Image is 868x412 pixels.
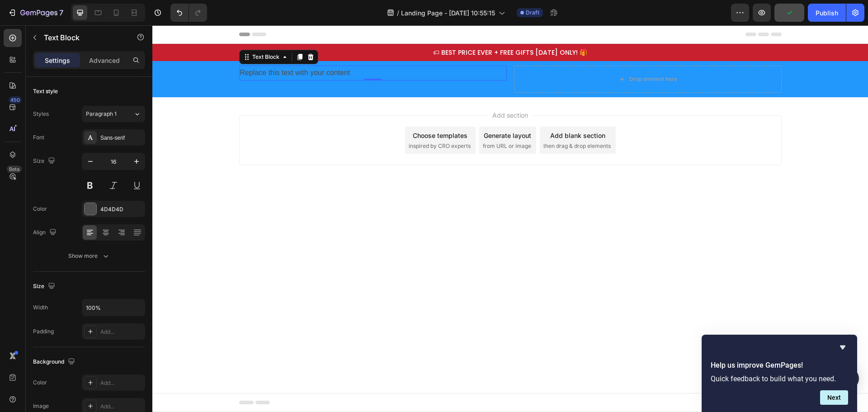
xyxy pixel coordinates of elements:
[82,106,145,122] button: Paragraph 1
[391,117,458,125] span: then drag & drop elements
[100,205,143,213] div: 4D4D4D
[477,50,525,57] div: Drop element here
[33,227,58,239] div: Align
[33,155,57,167] div: Size
[33,303,48,312] div: Width
[331,105,379,115] div: Generate layout
[837,342,848,353] button: Hide survey
[9,96,22,104] div: 450
[33,356,77,368] div: Background
[397,8,399,18] span: /
[711,342,848,405] div: Help us improve GemPages!
[820,390,848,405] button: Next question
[401,8,495,18] span: Landing Page - [DATE] 10:55:15
[68,251,110,260] div: Show more
[4,4,67,22] button: 7
[398,105,453,115] div: Add blank section
[336,85,379,95] span: Add section
[816,8,838,18] div: Publish
[33,87,58,95] div: Text style
[711,360,848,371] h2: Help us improve GemPages!
[100,403,143,411] div: Add...
[100,379,143,387] div: Add...
[45,56,70,65] p: Settings
[7,166,22,173] div: Beta
[330,117,379,125] span: from URL or image
[100,134,143,142] div: Sans-serif
[59,7,63,18] p: 7
[170,4,207,22] div: Undo/Redo
[82,299,145,316] input: Auto
[256,117,318,125] span: inspired by CRO experts
[33,280,57,293] div: Size
[152,25,868,412] iframe: Design area
[86,110,117,118] span: Paragraph 1
[526,9,539,17] span: Draft
[33,205,47,213] div: Color
[33,133,44,142] div: Font
[33,110,49,118] div: Styles
[89,56,120,65] p: Advanced
[100,328,143,336] div: Add...
[33,379,47,387] div: Color
[44,32,121,43] p: Text Block
[260,105,315,115] div: Choose templates
[33,402,49,410] div: Image
[33,248,145,264] button: Show more
[33,327,54,336] div: Padding
[711,374,848,383] p: Quick feedback to build what you need.
[808,4,846,22] button: Publish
